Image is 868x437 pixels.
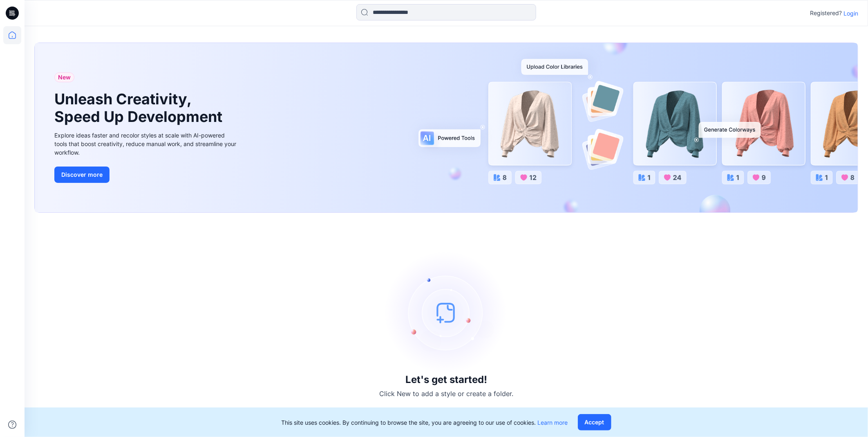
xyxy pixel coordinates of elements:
[385,251,508,374] img: empty-state-image.svg
[578,414,611,430] button: Accept
[379,389,513,399] p: Click New to add a style or create a folder.
[54,90,226,126] h1: Unleash Creativity, Speed Up Development
[58,72,71,82] span: New
[538,419,568,426] a: Learn more
[54,167,110,183] button: Discover more
[54,131,238,157] div: Explore ideas faster and recolor styles at scale with AI-powered tools that boost creativity, red...
[54,167,238,183] a: Discover more
[843,9,858,18] p: Login
[405,374,487,385] h3: Let's get started!
[282,418,568,427] p: This site uses cookies. By continuing to browse the site, you are agreeing to our use of cookies.
[810,8,842,18] p: Registered?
